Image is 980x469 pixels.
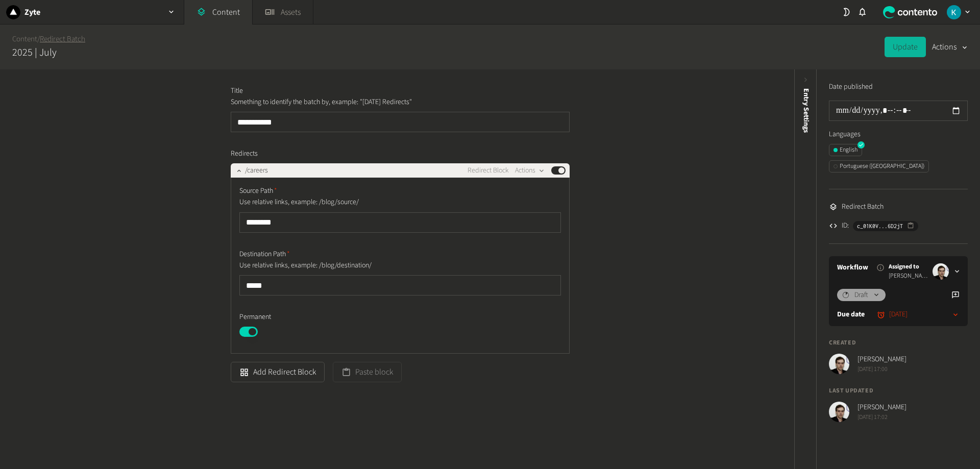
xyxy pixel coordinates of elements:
button: English [829,144,862,156]
img: Zyte [6,5,20,19]
p: Use relative links, example: /blog/source/ [239,196,472,208]
span: [DATE] 17:00 [857,365,906,374]
button: Draft [837,289,886,301]
h2: Zyte [24,6,40,18]
button: Update [885,37,926,57]
h4: Created [829,338,968,348]
span: [PERSON_NAME] [889,271,928,281]
span: Draft [854,290,868,301]
span: Redirect Block [468,165,509,176]
button: c_01K0V...6D2jT [853,221,918,231]
img: Vinicius Machado [829,354,849,374]
button: Actions [515,164,545,177]
button: Actions [932,37,968,57]
button: Paste block [333,362,402,382]
img: Karlo Jedud [947,5,961,19]
span: Source Path [239,186,277,196]
span: Redirect Batch [842,202,884,212]
button: Portuguese ([GEOGRAPHIC_DATA]) [829,160,929,172]
img: Vinicius Machado [933,263,949,280]
span: Permanent [239,312,271,323]
span: Title [231,86,243,96]
a: Content [12,34,37,44]
h4: Last updated [829,386,968,396]
span: / [37,34,40,44]
span: Entry Settings [801,88,812,133]
span: [PERSON_NAME] [857,402,906,413]
h2: 2025 | July [12,45,57,60]
p: Use relative links, example: /blog/destination/ [239,260,472,271]
label: Due date [837,309,865,320]
time: [DATE] [889,309,908,320]
label: Languages [829,129,968,140]
span: Redirects [231,149,258,159]
img: Vinicius Machado [829,402,849,422]
p: Something to identify the batch by, example: "[DATE] Redirects" [231,96,463,108]
button: Add Redirect Block [231,362,325,382]
span: Assigned to [889,262,928,271]
span: ID: [842,220,849,231]
span: [PERSON_NAME] [857,354,906,365]
a: Workflow [837,262,868,273]
span: [DATE] 17:02 [857,413,906,422]
a: Redirect Batch [40,34,85,44]
div: Portuguese ([GEOGRAPHIC_DATA]) [834,162,924,171]
span: c_01K0V...6D2jT [857,221,903,231]
label: Date published [829,82,873,92]
span: Destination Path [239,249,290,260]
div: English [834,145,857,155]
span: /careers [245,165,268,176]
